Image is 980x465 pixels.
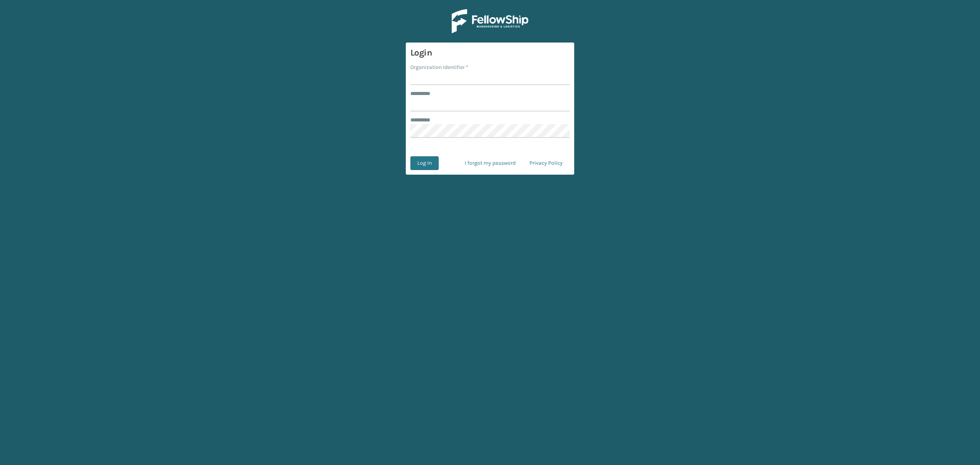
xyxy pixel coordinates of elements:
label: Organization Identifier [410,63,468,71]
a: Privacy Policy [523,156,570,170]
h3: Login [410,47,570,59]
img: Logo [452,9,528,33]
button: Log In [410,156,439,170]
a: I forgot my password [458,156,523,170]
